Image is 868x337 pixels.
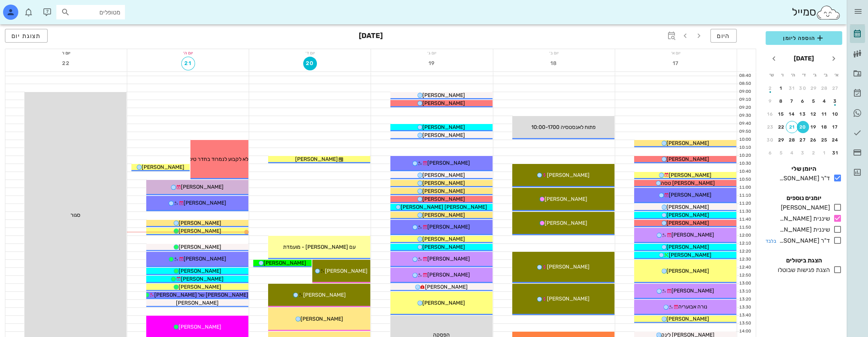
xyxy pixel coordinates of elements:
[422,212,465,218] span: [PERSON_NAME]
[303,60,317,67] span: 20
[737,89,753,95] div: 09:00
[710,29,737,43] button: היום
[786,147,798,159] button: 4
[531,124,595,130] span: פתוח לאנסטסיה 10:00-1700
[775,82,787,94] button: 1
[807,95,820,107] button: 5
[669,172,711,178] span: [PERSON_NAME]
[671,288,714,294] span: [PERSON_NAME]
[678,304,707,310] span: נורה אבועריה
[182,60,195,67] span: 21
[786,99,798,104] div: 7
[264,260,306,266] span: [PERSON_NAME]
[11,32,41,40] span: תצוגת יום
[547,296,590,302] span: [PERSON_NAME]
[829,86,841,91] div: 27
[737,224,753,231] div: 11:50
[283,244,356,250] span: עם [PERSON_NAME] - מועמדת
[764,134,776,146] button: 30
[667,316,709,322] span: [PERSON_NAME]
[544,220,587,226] span: [PERSON_NAME]
[786,86,798,91] div: 31
[422,92,465,99] span: [PERSON_NAME]
[737,97,753,103] div: 09:10
[667,268,709,274] span: [PERSON_NAME]
[427,160,470,166] span: [PERSON_NAME]
[775,147,787,159] button: 5
[829,134,841,146] button: 24
[737,232,753,239] div: 12:00
[807,111,820,117] div: 12
[181,156,248,162] span: לא לקבוע לנמרוד בחדר טיפולים
[179,228,221,234] span: [PERSON_NAME]
[818,111,831,117] div: 11
[764,147,776,159] button: 6
[764,121,776,133] button: 23
[737,288,753,295] div: 13:10
[422,236,465,242] span: [PERSON_NAME]
[766,164,842,173] h4: היומן שלי
[764,111,776,117] div: 16
[829,137,841,143] div: 24
[181,57,195,70] button: 21
[422,172,465,178] span: [PERSON_NAME]
[737,113,753,119] div: 09:30
[775,86,787,91] div: 1
[827,52,841,65] button: חודש שעבר
[766,68,776,81] th: ש׳
[181,184,224,190] span: [PERSON_NAME]
[547,60,561,67] span: 18
[142,164,184,170] span: [PERSON_NAME]
[667,204,709,210] span: [PERSON_NAME]
[764,86,776,91] div: 2
[737,200,753,207] div: 11:20
[737,145,753,151] div: 10:10
[615,49,737,57] div: יום א׳
[371,49,492,57] div: יום ג׳
[829,124,841,130] div: 17
[127,49,249,57] div: יום ה׳
[422,180,465,186] span: [PERSON_NAME]
[776,214,830,223] div: שיננית [PERSON_NAME]
[818,99,831,104] div: 4
[797,108,809,120] button: 13
[422,196,465,202] span: [PERSON_NAME]
[807,134,820,146] button: 26
[786,134,798,146] button: 28
[422,188,465,194] span: [PERSON_NAME]
[425,57,439,70] button: 19
[422,300,465,306] span: [PERSON_NAME]
[818,134,831,146] button: 25
[797,82,809,94] button: 30
[737,320,753,327] div: 13:50
[154,292,248,298] span: [PERSON_NAME] של [PERSON_NAME]
[791,51,817,66] button: [DATE]
[669,192,711,198] span: [PERSON_NAME]
[737,280,753,287] div: 13:00
[737,153,753,159] div: 10:20
[667,140,709,146] span: [PERSON_NAME]
[181,276,224,282] span: [PERSON_NAME]
[829,95,841,107] button: 3
[547,172,590,178] span: [PERSON_NAME]
[764,82,776,94] button: 2
[807,99,820,104] div: 5
[737,121,753,127] div: 09:40
[737,216,753,223] div: 11:40
[807,86,820,91] div: 29
[775,124,787,130] div: 22
[829,111,841,117] div: 10
[797,111,809,117] div: 13
[775,111,787,117] div: 15
[788,68,798,81] th: ה׳
[427,272,470,278] span: [PERSON_NAME]
[786,108,798,120] button: 14
[737,248,753,255] div: 12:20
[359,29,383,44] h3: [DATE]
[772,33,836,43] span: הוספה ליומן
[799,68,809,81] th: ד׳
[422,124,465,130] span: [PERSON_NAME]
[5,49,127,57] div: יום ו׳
[22,6,27,11] span: תג
[786,137,798,143] div: 28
